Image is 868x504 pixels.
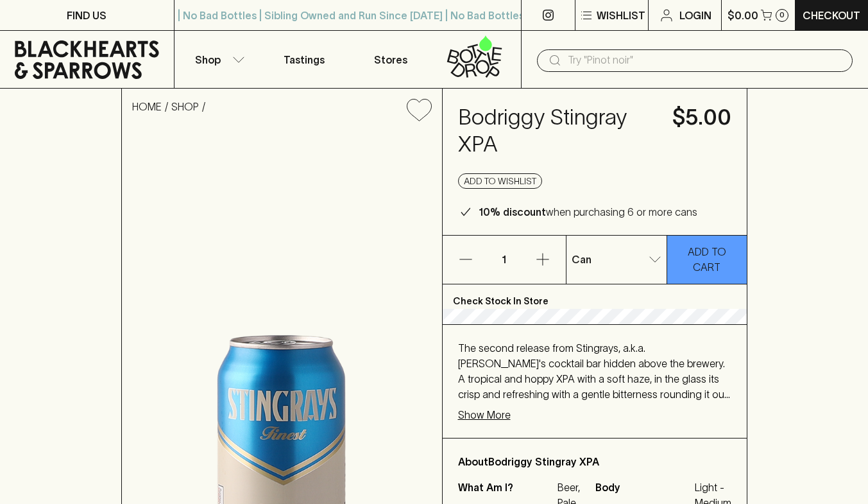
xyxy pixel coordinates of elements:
[174,31,261,88] button: Shop
[132,101,162,112] a: HOME
[566,247,667,272] div: Can
[728,8,758,23] p: $0.00
[667,236,747,284] button: ADD TO CART
[458,407,511,422] p: Show More
[568,50,842,71] input: Try "Pinot noir"
[284,52,325,67] p: Tastings
[402,94,437,126] button: Add to wishlist
[171,101,199,112] a: SHOP
[458,454,731,469] p: About Bodriggy Stingray XPA
[458,104,657,158] h4: Bodriggy Stingray XPA
[803,8,860,23] p: Checkout
[458,173,542,189] button: Add to wishlist
[672,104,731,131] h4: $5.00
[679,8,711,23] p: Login
[458,340,731,402] p: The second release from Stingrays, a.k.a. [PERSON_NAME]'s cocktail bar hidden above the brewery. ...
[479,204,697,220] p: when purchasing 6 or more cans
[674,244,740,275] p: ADD TO CART
[597,8,645,23] p: Wishlist
[779,12,785,19] p: 0
[572,252,591,267] p: Can
[479,206,546,218] b: 10% discount
[261,31,348,88] a: Tastings
[374,52,407,67] p: Stores
[489,236,520,284] p: 1
[348,31,434,88] a: Stores
[195,52,221,67] p: Shop
[443,284,747,309] p: Check Stock In Store
[67,8,106,23] p: FIND US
